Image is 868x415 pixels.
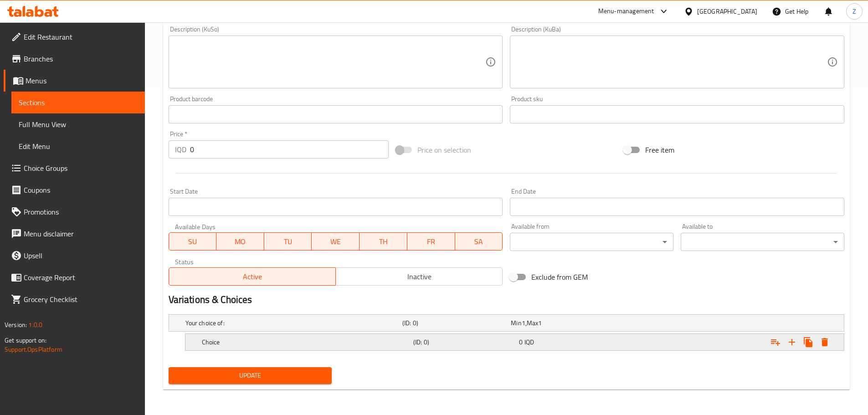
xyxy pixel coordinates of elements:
[216,232,264,251] button: MO
[4,48,145,70] a: Branches
[645,144,674,155] span: Free item
[19,97,138,108] span: Sections
[531,272,588,282] span: Exclude from GEM
[407,232,455,251] button: FR
[169,293,844,307] h2: Variations & Choices
[24,184,138,195] span: Coupons
[19,119,138,130] span: Full Menu View
[190,140,389,159] input: Please enter price
[598,6,654,17] div: Menu-management
[185,334,844,350] div: Expand
[455,232,503,251] button: SA
[24,228,138,239] span: Menu disclaimer
[11,113,145,135] a: Full Menu View
[510,105,844,123] input: Please enter product sku
[524,336,534,348] span: IQD
[411,235,452,248] span: FR
[24,250,138,261] span: Upsell
[175,144,186,155] p: IQD
[169,232,217,251] button: SU
[169,267,336,286] button: Active
[417,144,471,155] span: Price on selection
[264,232,312,251] button: TU
[800,334,817,350] button: Clone new choice
[24,206,138,217] span: Promotions
[4,179,145,201] a: Coupons
[360,232,407,251] button: TH
[4,288,145,310] a: Grocery Checklist
[4,157,145,179] a: Choice Groups
[4,201,145,223] a: Promotions
[28,319,42,331] span: 1.0.0
[176,370,325,381] span: Update
[335,267,503,286] button: Inactive
[169,105,503,123] input: Please enter product barcode
[11,135,145,157] a: Edit Menu
[24,31,138,42] span: Edit Restaurant
[169,315,844,331] div: Expand
[173,270,332,283] span: Active
[24,294,138,305] span: Grocery Checklist
[4,223,145,245] a: Menu disclaimer
[413,338,515,347] h5: (ID: 0)
[363,235,404,248] span: TH
[315,235,356,248] span: WE
[459,235,499,248] span: SA
[173,235,213,248] span: SU
[5,319,27,331] span: Version:
[817,334,833,350] button: Delete Choice
[185,318,399,328] h5: Your choice of:
[24,53,138,64] span: Branches
[19,141,138,152] span: Edit Menu
[784,334,800,350] button: Add new choice
[339,270,499,283] span: Inactive
[697,6,757,16] div: [GEOGRAPHIC_DATA]
[26,75,138,86] span: Menus
[312,232,360,251] button: WE
[511,317,521,329] span: Min
[24,163,138,174] span: Choice Groups
[5,334,46,346] span: Get support on:
[5,343,62,355] a: Support.OpsPlatform
[220,235,261,248] span: MO
[402,318,507,328] h5: (ID: 0)
[853,6,856,16] span: Z
[519,336,523,348] span: 0
[202,338,410,347] h5: Choice
[4,266,145,288] a: Coverage Report
[24,272,138,283] span: Coverage Report
[4,70,145,92] a: Menus
[268,235,308,248] span: TU
[4,26,145,48] a: Edit Restaurant
[510,233,673,251] div: ​
[169,367,332,384] button: Update
[11,92,145,113] a: Sections
[511,318,616,328] div: ,
[681,233,844,251] div: ​
[522,317,525,329] span: 1
[767,334,784,350] button: Add choice group
[538,317,542,329] span: 1
[4,245,145,266] a: Upsell
[527,317,538,329] span: Max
